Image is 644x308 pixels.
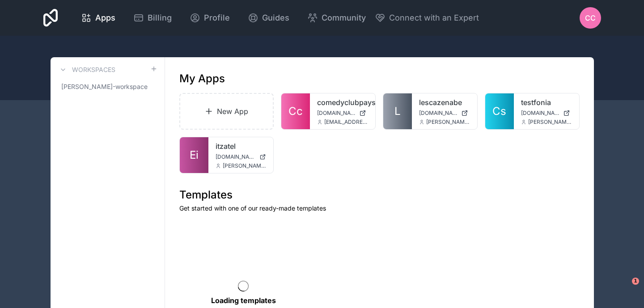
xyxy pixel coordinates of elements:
[614,278,635,299] iframe: Intercom live chat
[211,295,276,306] p: Loading templates
[58,79,157,95] a: [PERSON_NAME]-workspace
[375,12,479,24] button: Connect with an Expert
[389,12,479,24] span: Connect with an Expert
[300,8,373,28] a: Community
[179,204,580,213] p: Get started with one of our ready-made templates
[521,97,572,108] a: testfonia
[204,12,230,24] span: Profile
[419,110,470,117] a: [DOMAIN_NAME]
[394,104,401,118] span: L
[528,118,572,126] span: [PERSON_NAME][EMAIL_ADDRESS][PERSON_NAME][DOMAIN_NAME]
[61,82,148,91] span: [PERSON_NAME]-workspace
[485,93,514,129] a: Cs
[58,64,115,75] a: Workspaces
[179,72,225,86] h1: My Apps
[288,104,303,118] span: Cc
[521,110,559,117] span: [DOMAIN_NAME]
[72,65,115,74] h3: Workspaces
[126,8,179,28] a: Billing
[95,12,115,24] span: Apps
[317,110,368,117] a: [DOMAIN_NAME]
[521,110,572,117] a: [DOMAIN_NAME]
[322,12,366,24] span: Community
[419,97,470,108] a: lescazenabe
[223,162,267,169] span: [PERSON_NAME][EMAIL_ADDRESS][PERSON_NAME][DOMAIN_NAME]
[632,278,639,285] span: 1
[148,12,172,24] span: Billing
[182,8,237,28] a: Profile
[585,13,596,23] span: cc
[216,141,267,152] a: itzatel
[317,97,368,108] a: comedyclubpaysbasque
[179,188,580,202] h1: Templates
[179,93,274,130] a: New App
[241,8,297,28] a: Guides
[324,118,368,126] span: [EMAIL_ADDRESS][DOMAIN_NAME]
[426,118,470,126] span: [PERSON_NAME][EMAIL_ADDRESS][PERSON_NAME][DOMAIN_NAME]
[317,110,356,117] span: [DOMAIN_NAME]
[190,148,199,162] span: Ei
[383,93,412,129] a: L
[262,12,289,24] span: Guides
[492,104,506,118] span: Cs
[74,8,123,28] a: Apps
[216,153,256,160] span: [DOMAIN_NAME]
[419,110,458,117] span: [DOMAIN_NAME]
[216,153,267,160] a: [DOMAIN_NAME]
[281,93,310,129] a: Cc
[180,137,208,173] a: Ei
